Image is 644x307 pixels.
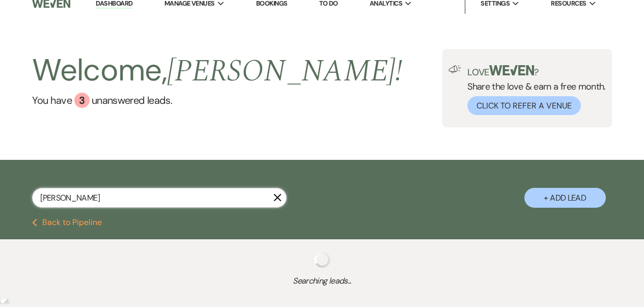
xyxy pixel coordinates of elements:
[449,65,461,73] img: loud-speaker-illustration.svg
[32,188,287,208] input: Search by name, event date, email address or phone number
[314,252,330,268] img: loading spinner
[467,96,581,115] button: Click to Refer a Venue
[74,93,90,108] div: 3
[467,65,606,77] p: Love ?
[32,93,402,108] a: You have 3 unanswered leads.
[167,48,402,95] span: [PERSON_NAME] !
[489,65,535,75] img: weven-logo-green.svg
[32,218,102,227] button: Back to Pipeline
[32,275,612,287] span: Searching leads...
[524,188,606,208] button: + Add Lead
[461,65,606,115] div: Share the love & earn a free month.
[32,49,402,93] h2: Welcome,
